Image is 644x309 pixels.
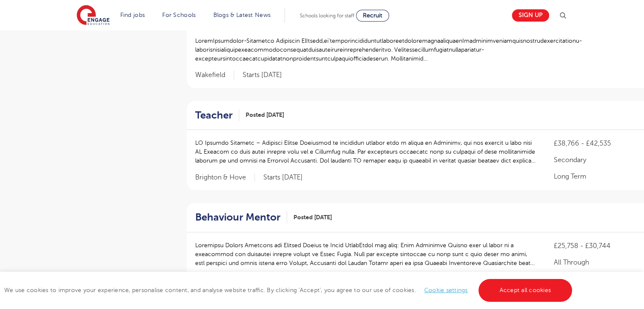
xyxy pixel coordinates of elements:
p: Loremipsu Dolors Ametcons adi Elitsed Doeius te Incid Utlab ​Etdol mag aliq: Enim Adminimve Quisn... [195,241,537,268]
h2: Teacher [195,109,232,121]
span: Wakefield [195,71,234,80]
a: For Schools [162,12,196,18]
a: Behaviour Mentor [195,211,287,223]
h2: Behaviour Mentor [195,211,280,223]
p: LO Ipsumdo Sitametc – Adipisci Elitse Doeiusmod te incididun utlabor etdo m aliqua en Adminimv, q... [195,138,537,165]
a: Find jobs [120,12,145,18]
p: Starts [DATE] [263,173,303,182]
a: Cookie settings [424,287,468,293]
span: Brighton & Hove [195,173,255,182]
a: Sign up [512,9,549,22]
span: Posted [DATE] [246,110,284,119]
a: Accept all cookies [478,279,572,302]
a: Blogs & Latest News [213,12,271,18]
span: Posted [DATE] [293,213,332,222]
a: Recruit [356,10,389,22]
span: Recruit [363,12,382,19]
p: Starts [DATE] [243,71,282,80]
span: We use cookies to improve your experience, personalise content, and analyse website traffic. By c... [4,287,574,293]
a: Teacher [195,109,239,121]
img: Engage Education [77,5,110,26]
span: Schools looking for staff [300,13,354,19]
